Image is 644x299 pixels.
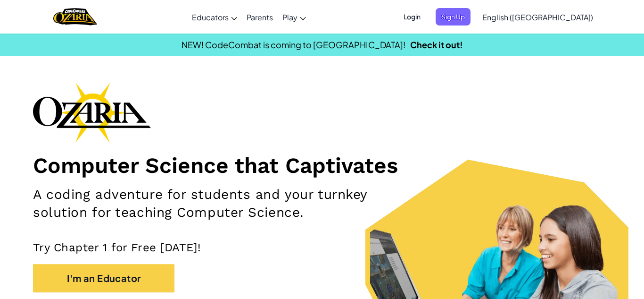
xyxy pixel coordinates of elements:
[33,240,611,255] p: Try Chapter 1 for Free [DATE]!
[436,8,471,26] button: Sign Up
[278,4,311,30] a: Play
[53,7,97,26] a: Ozaria by CodeCombat logo
[33,82,151,143] img: Ozaria branding logo
[33,186,420,222] h2: A coding adventure for students and your turnkey solution for teaching Computer Science.
[192,12,229,22] span: Educators
[478,4,598,30] a: English ([GEOGRAPHIC_DATA])
[242,4,278,30] a: Parents
[187,4,242,30] a: Educators
[282,12,297,22] span: Play
[410,39,463,50] a: Check it out!
[482,12,593,22] span: English ([GEOGRAPHIC_DATA])
[33,152,611,179] h1: Computer Science that Captivates
[398,8,426,26] button: Login
[182,39,405,50] span: NEW! CodeCombat is coming to [GEOGRAPHIC_DATA]!
[33,264,174,292] button: I'm an Educator
[53,7,97,26] img: Home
